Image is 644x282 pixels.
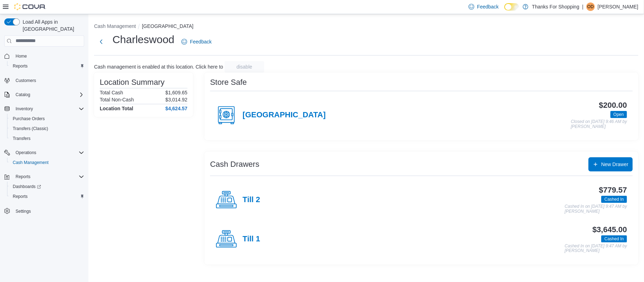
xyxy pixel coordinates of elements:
[1,104,87,114] button: Inventory
[16,208,31,214] span: Settings
[13,105,84,113] span: Inventory
[13,52,30,60] a: Home
[504,11,505,11] span: Dark Mode
[13,116,45,122] span: Purchase Orders
[1,206,87,216] button: Settings
[16,150,36,155] span: Operations
[10,182,84,191] span: Dashboards
[10,182,44,191] a: Dashboards
[10,192,84,201] span: Reports
[14,3,46,10] img: Cova
[166,90,187,95] p: $1,609.65
[13,136,30,141] span: Transfers
[13,63,28,69] span: Reports
[565,244,627,253] p: Cashed In on [DATE] 9:47 AM by [PERSON_NAME]
[94,23,638,31] nav: An example of EuiBreadcrumbs
[601,235,627,242] span: Cashed In
[614,111,624,118] span: Open
[112,33,174,47] h1: Charleswood
[604,236,624,242] span: Cashed In
[13,90,33,99] button: Catalog
[13,76,84,85] span: Customers
[100,78,164,87] h3: Location Summary
[237,63,252,70] span: disable
[7,124,87,134] button: Transfers (Classic)
[13,105,36,113] button: Inventory
[13,194,28,199] span: Reports
[1,51,87,61] button: Home
[7,61,87,71] button: Reports
[10,62,84,70] span: Reports
[10,134,84,143] span: Transfers
[243,235,260,244] h4: Till 1
[16,78,36,83] span: Customers
[599,186,627,194] h3: $779.57
[10,124,51,133] a: Transfers (Classic)
[13,76,39,85] a: Customers
[20,18,84,33] span: Load All Apps in [GEOGRAPHIC_DATA]
[13,148,39,157] button: Operations
[16,92,30,98] span: Catalog
[588,157,633,171] button: New Drawer
[94,35,108,49] button: Next
[571,119,627,129] p: Closed on [DATE] 9:46 AM by [PERSON_NAME]
[94,64,223,70] p: Cash management is enabled at this location. Click here to
[13,172,84,181] span: Reports
[210,78,247,87] h3: Store Safe
[10,158,51,167] a: Cash Management
[13,160,48,165] span: Cash Management
[1,148,87,158] button: Operations
[16,53,27,59] span: Home
[142,23,193,29] button: [GEOGRAPHIC_DATA]
[599,101,627,110] h3: $200.00
[477,3,499,10] span: Feedback
[10,114,84,123] span: Purchase Orders
[604,196,624,202] span: Cashed In
[7,134,87,143] button: Transfers
[94,23,136,29] button: Cash Management
[13,52,84,60] span: Home
[7,158,87,168] button: Cash Management
[586,2,595,11] div: O Dixon
[10,114,48,123] a: Purchase Orders
[13,172,33,181] button: Reports
[598,2,638,11] p: [PERSON_NAME]
[10,134,33,143] a: Transfers
[601,161,628,168] span: New Drawer
[243,111,326,120] h4: [GEOGRAPHIC_DATA]
[10,158,84,167] span: Cash Management
[100,90,123,95] h6: Total Cash
[7,114,87,124] button: Purchase Orders
[601,196,627,203] span: Cashed In
[4,48,84,235] nav: Complex example
[13,206,84,215] span: Settings
[243,195,260,205] h4: Till 2
[210,160,259,169] h3: Cash Drawers
[13,207,34,216] a: Settings
[166,106,187,111] h4: $4,624.57
[16,174,30,180] span: Reports
[100,97,134,102] h6: Total Non-Cash
[100,106,133,111] h4: Location Total
[1,172,87,182] button: Reports
[1,90,87,100] button: Catalog
[592,225,627,234] h3: $3,645.00
[610,111,627,118] span: Open
[13,126,48,131] span: Transfers (Classic)
[225,61,264,72] button: disable
[587,2,594,11] span: OD
[16,106,33,112] span: Inventory
[7,192,87,201] button: Reports
[1,75,87,86] button: Customers
[190,38,211,45] span: Feedback
[532,2,579,11] p: Thanks For Shopping
[7,182,87,192] a: Dashboards
[504,3,519,11] input: Dark Mode
[179,35,214,49] a: Feedback
[13,148,84,157] span: Operations
[13,90,84,99] span: Catalog
[13,184,41,189] span: Dashboards
[166,97,187,102] p: $3,014.92
[582,2,584,11] p: |
[10,62,30,70] a: Reports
